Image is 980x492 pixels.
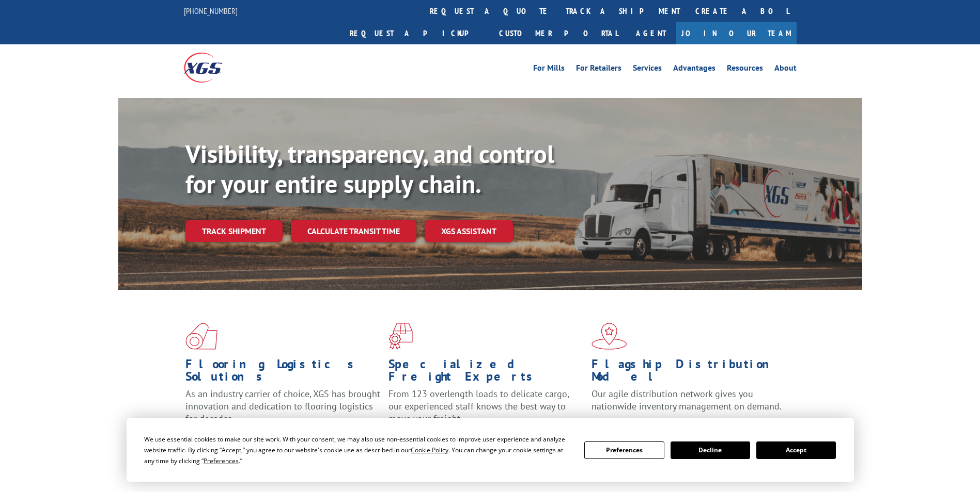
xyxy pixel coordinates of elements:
button: Decline [671,441,750,459]
button: Accept [756,441,836,459]
a: Track shipment [185,220,283,242]
div: Cookie Consent Prompt [127,418,854,482]
p: From 123 overlength loads to delicate cargo, our experienced staff knows the best way to move you... [388,388,584,434]
div: We use essential cookies to make our site work. With your consent, we may also use non-essential ... [144,434,572,466]
h1: Flagship Distribution Model [592,358,787,388]
a: [PHONE_NUMBER] [184,6,238,16]
span: Cookie Policy [411,446,448,454]
a: About [774,64,797,75]
img: xgs-icon-total-supply-chain-intelligence-red [185,323,217,350]
img: xgs-icon-focused-on-flooring-red [388,323,413,350]
a: For Mills [533,64,565,75]
img: xgs-icon-flagship-distribution-model-red [592,323,627,350]
a: Resources [727,64,763,75]
span: As an industry carrier of choice, XGS has brought innovation and dedication to flooring logistics... [185,388,380,424]
a: Agent [626,22,676,44]
a: Calculate transit time [291,220,416,242]
a: Request a pickup [342,22,491,44]
a: Services [633,64,662,75]
a: Advantages [673,64,715,75]
button: Preferences [584,441,664,459]
a: XGS ASSISTANT [425,220,513,242]
span: Our agile distribution network gives you nationwide inventory management on demand. [592,388,782,412]
h1: Flooring Logistics Solutions [185,358,381,388]
h1: Specialized Freight Experts [388,358,584,388]
span: Preferences [204,456,239,465]
a: Customer Portal [491,22,626,44]
a: For Retailers [576,64,621,75]
a: Join Our Team [676,22,797,44]
b: Visibility, transparency, and control for your entire supply chain. [185,138,554,200]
